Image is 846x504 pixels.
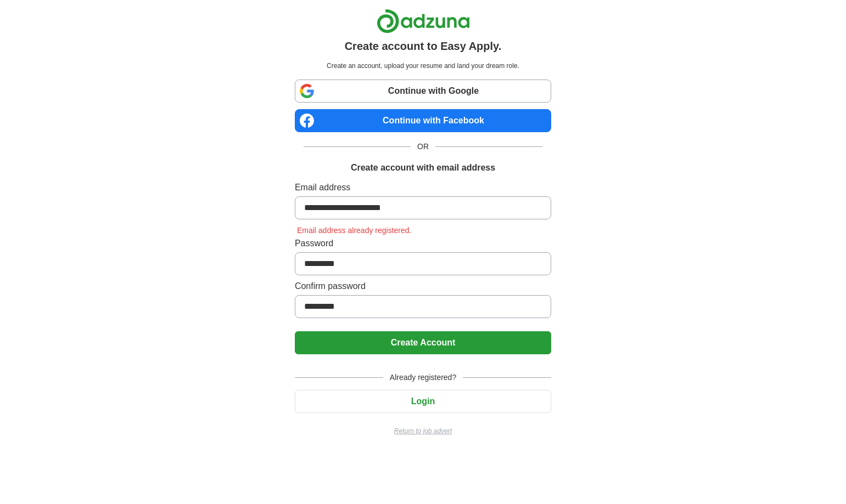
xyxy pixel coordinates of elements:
a: Continue with Facebook [295,109,551,132]
a: Login [295,397,551,406]
button: Create Account [295,331,551,354]
label: Confirm password [295,280,551,293]
a: Return to job advert [295,426,551,436]
label: Password [295,237,551,250]
h1: Create account to Easy Apply. [345,38,502,54]
span: Email address already registered. [295,226,414,235]
label: Email address [295,181,551,194]
p: Create an account, upload your resume and land your dream role. [297,61,549,71]
img: Adzuna logo [377,9,470,33]
button: Login [295,390,551,413]
h1: Create account with email address [351,161,495,174]
span: OR [411,141,435,152]
a: Continue with Google [295,80,551,103]
span: Already registered? [383,372,463,383]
